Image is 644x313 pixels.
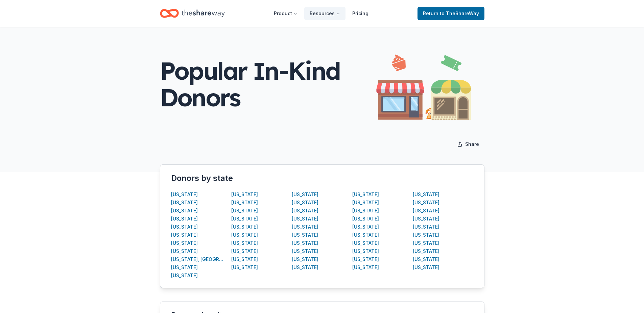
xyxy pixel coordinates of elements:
a: Home [160,5,225,21]
button: [US_STATE] [171,247,198,255]
a: Returnto TheShareWay [418,7,484,20]
img: Illustration for popular page [376,48,471,120]
button: [US_STATE] [231,231,258,239]
button: [US_STATE] [413,215,439,223]
button: [US_STATE] [231,223,258,231]
button: [US_STATE] [413,239,439,247]
div: [US_STATE] [413,207,439,215]
button: [US_STATE] [292,199,318,207]
div: [US_STATE] [231,215,258,223]
div: Donors by state [171,173,473,184]
div: [US_STATE] [292,207,318,215]
button: [US_STATE] [171,231,198,239]
button: [US_STATE] [231,239,258,247]
button: [US_STATE] [231,207,258,215]
button: [US_STATE] [292,223,318,231]
button: [US_STATE] [292,263,318,271]
div: [US_STATE] [292,247,318,255]
button: [US_STATE] [171,271,198,280]
button: [US_STATE] [352,199,379,207]
button: [US_STATE] [413,231,439,239]
div: [US_STATE] [171,215,198,223]
div: [US_STATE] [231,199,258,207]
button: [US_STATE] [352,207,379,215]
button: [US_STATE] [413,255,439,263]
button: Product [268,7,303,20]
button: [US_STATE] [352,263,379,271]
button: [US_STATE] [171,223,198,231]
button: [US_STATE] [231,263,258,271]
button: [US_STATE] [171,263,198,271]
span: to TheShareWay [440,10,479,16]
div: [US_STATE] [352,255,379,263]
button: [US_STATE] [352,215,379,223]
span: Return [423,9,479,18]
div: [US_STATE] [231,247,258,255]
button: [US_STATE] [292,231,318,239]
button: [US_STATE] [413,223,439,231]
button: [US_STATE] [171,239,198,247]
button: [US_STATE] [413,199,439,207]
nav: Main [268,5,374,21]
button: [US_STATE] [171,190,198,199]
button: [US_STATE] [171,199,198,207]
button: [US_STATE] [292,255,318,263]
button: [US_STATE] [413,263,439,271]
button: [US_STATE] [413,247,439,255]
button: [US_STATE] [352,239,379,247]
button: [US_STATE] [413,190,439,199]
button: [US_STATE] [352,190,379,199]
button: [US_STATE], [GEOGRAPHIC_DATA] [171,255,225,263]
span: Share [465,140,479,148]
a: Pricing [347,7,374,20]
button: Resources [304,7,345,20]
button: [US_STATE] [352,231,379,239]
button: [US_STATE] [352,247,379,255]
button: [US_STATE] [231,190,258,199]
button: [US_STATE] [292,215,318,223]
button: [US_STATE] [292,190,318,199]
div: Popular In-Kind Donors [160,57,376,111]
button: [US_STATE] [231,255,258,263]
button: [US_STATE] [171,207,198,215]
button: [US_STATE] [352,223,379,231]
button: Share [452,137,484,151]
button: [US_STATE] [292,239,318,247]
